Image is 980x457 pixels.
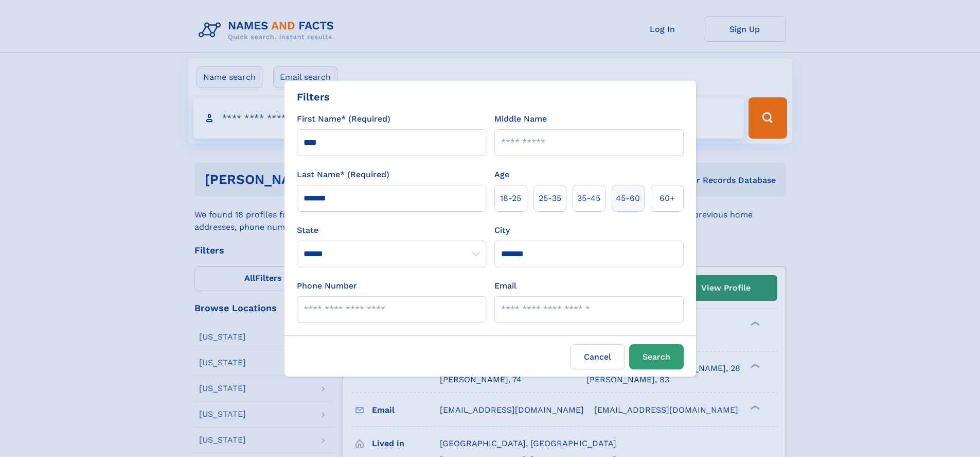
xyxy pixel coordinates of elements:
[571,344,625,369] label: Cancel
[297,89,330,105] div: Filters
[494,224,510,236] label: City
[494,168,509,181] label: Age
[660,192,675,205] span: 60+
[577,192,600,205] span: 35‑45
[297,113,390,125] label: First Name* (Required)
[629,344,684,369] button: Search
[494,280,516,292] label: Email
[494,113,547,125] label: Middle Name
[616,192,640,205] span: 45‑60
[500,192,521,205] span: 18‑25
[539,192,561,205] span: 25‑35
[297,280,357,292] label: Phone Number
[297,168,389,181] label: Last Name* (Required)
[297,224,486,236] label: State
